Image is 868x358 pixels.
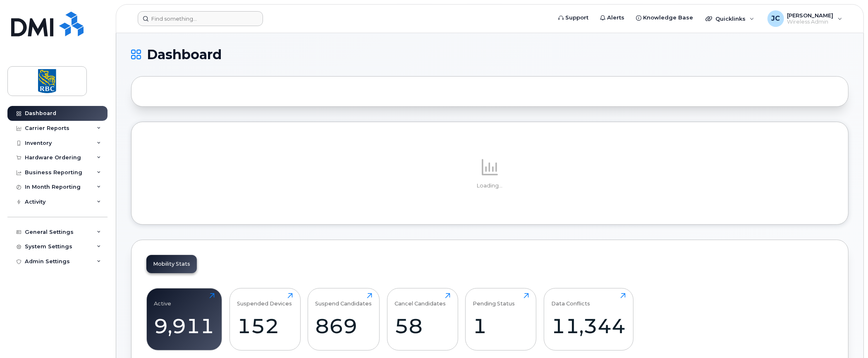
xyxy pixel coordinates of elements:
a: Pending Status1 [473,293,529,346]
div: Pending Status [473,293,515,307]
a: Data Conflicts11,344 [551,293,626,346]
span: Dashboard [147,48,222,61]
p: Loading... [146,182,833,190]
a: Cancel Candidates58 [395,293,450,346]
div: 152 [237,314,293,338]
div: 58 [395,314,450,338]
a: Suspend Candidates869 [316,293,372,346]
div: Suspend Candidates [316,293,372,307]
div: 1 [473,314,529,338]
div: 869 [316,314,372,338]
div: Active [154,293,172,307]
a: Suspended Devices152 [237,293,293,346]
div: 11,344 [551,314,626,338]
div: 9,911 [154,314,215,338]
a: Active9,911 [154,293,215,346]
div: Cancel Candidates [395,293,446,307]
div: Suspended Devices [237,293,292,307]
div: Data Conflicts [551,293,590,307]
